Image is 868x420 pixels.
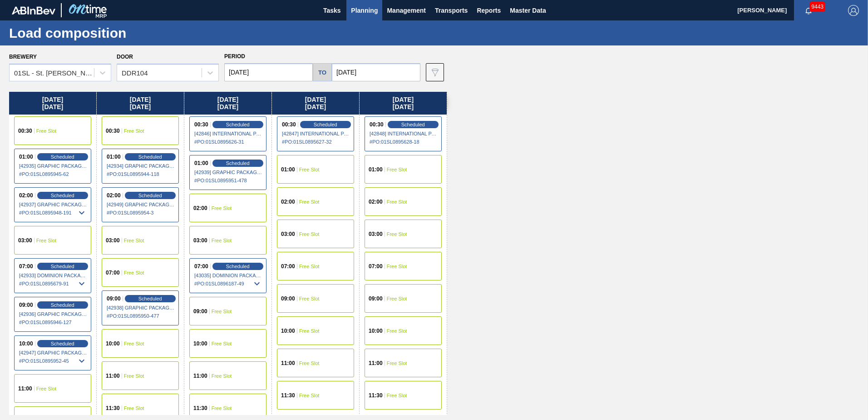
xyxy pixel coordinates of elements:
div: DDR104 [122,69,148,77]
span: 07:00 [106,270,120,275]
span: # PO : 01SL0895627-32 [282,136,350,147]
span: 07:00 [281,264,295,269]
span: # PO : 01SL0895948-191 [19,207,87,218]
span: Period [224,53,245,60]
span: [42939] GRAPHIC PACKAGING INTERNATIONA - 0008221069 [194,170,262,175]
span: # PO : 01SL0896187-49 [194,278,262,289]
span: Free Slot [387,264,407,269]
span: Free Slot [387,167,407,172]
span: # PO : 01SL0895628-18 [370,136,438,147]
label: Door [117,54,133,60]
span: Free Slot [124,270,144,275]
span: Free Slot [36,128,57,134]
span: Scheduled [226,122,250,127]
span: Free Slot [299,167,320,172]
span: 10:00 [193,341,207,346]
span: 11:30 [106,405,120,411]
span: [42846] INTERNATIONAL PAPER COMPANY - 0008219781 [194,131,262,136]
span: Free Slot [299,199,320,205]
span: [42935] GRAPHIC PACKAGING INTERNATIONA - 0008221069 [19,163,87,169]
span: 09:00 [193,309,207,314]
span: 07:00 [369,264,383,269]
span: 00:30 [106,128,120,134]
div: [DATE] [DATE] [184,92,271,115]
span: 11:00 [18,386,32,391]
span: 10:00 [106,341,120,346]
img: icon-filter-gray [429,67,440,78]
span: Free Slot [124,405,144,411]
span: Free Slot [387,328,407,334]
span: # PO : 01SL0895944-118 [107,169,175,180]
span: Free Slot [36,386,57,391]
span: 00:30 [18,128,32,134]
span: 11:00 [369,360,383,366]
button: icon-filter-gray [426,63,444,81]
span: Scheduled [138,296,162,301]
span: [42949] GRAPHIC PACKAGING INTERNATIONA - 0008221069 [107,202,175,207]
span: Free Slot [299,360,320,366]
span: Free Slot [212,405,232,411]
span: 03:00 [18,238,32,243]
span: 11:30 [369,393,383,398]
span: [42936] GRAPHIC PACKAGING INTERNATIONA - 0008221069 [19,311,87,317]
span: Free Slot [212,341,232,346]
span: Scheduled [226,264,250,269]
span: 01:00 [19,154,33,160]
span: 03:00 [193,238,207,243]
h1: Load composition [9,28,170,38]
span: # PO : 01SL0895952-45 [19,355,87,366]
span: 01:00 [369,167,383,172]
div: [DATE] [DATE] [360,92,447,115]
button: Notifications [794,4,823,17]
span: Planning [351,5,378,16]
span: # PO : 01SL0895945-62 [19,169,87,180]
span: Free Slot [299,296,320,301]
span: Scheduled [401,122,425,127]
span: 01:00 [281,167,295,172]
span: Free Slot [36,238,57,243]
span: # PO : 01SL0895954-3 [107,207,175,218]
span: Tasks [322,5,342,16]
span: Scheduled [51,341,74,346]
input: mm/dd/yyyy [332,63,420,81]
span: 02:00 [19,193,33,198]
span: Free Slot [212,373,232,379]
span: 11:00 [193,373,207,379]
span: Scheduled [51,302,74,308]
span: Free Slot [387,199,407,205]
span: Free Slot [387,360,407,366]
img: TNhmsLtSVTkK8tSr43FrP2fwEKptu5GPRR3wAAAABJRU5ErkJggg== [12,6,55,15]
span: 11:00 [281,360,295,366]
span: Free Slot [299,231,320,237]
span: Master Data [510,5,546,16]
span: 01:00 [194,160,208,166]
div: [DATE] [DATE] [9,92,96,115]
span: 10:00 [19,341,33,346]
span: 03:00 [106,238,120,243]
span: [42848] INTERNATIONAL PAPER COMPANY - 0008219781 [370,131,438,136]
span: Management [387,5,426,16]
span: # PO : 01SL0895626-31 [194,136,262,147]
span: Free Slot [299,393,320,398]
span: Scheduled [226,160,250,166]
span: Free Slot [212,309,232,314]
span: 9443 [809,2,825,12]
span: 02:00 [281,199,295,205]
h5: to [318,69,326,76]
span: Free Slot [212,205,232,211]
span: # PO : 01SL0895951-478 [194,175,262,186]
span: 10:00 [369,328,383,334]
span: 01:00 [107,154,121,160]
span: 07:00 [19,264,33,269]
span: 02:00 [369,199,383,205]
span: # PO : 01SL0895950-477 [107,310,175,321]
span: 02:00 [107,193,121,198]
span: Scheduled [138,193,162,198]
div: [DATE] [DATE] [97,92,184,115]
span: Free Slot [124,373,144,379]
div: [DATE] [DATE] [272,92,359,115]
span: Free Slot [299,328,320,334]
label: Brewery [9,54,37,60]
span: 11:30 [193,405,207,411]
span: 09:00 [281,296,295,301]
